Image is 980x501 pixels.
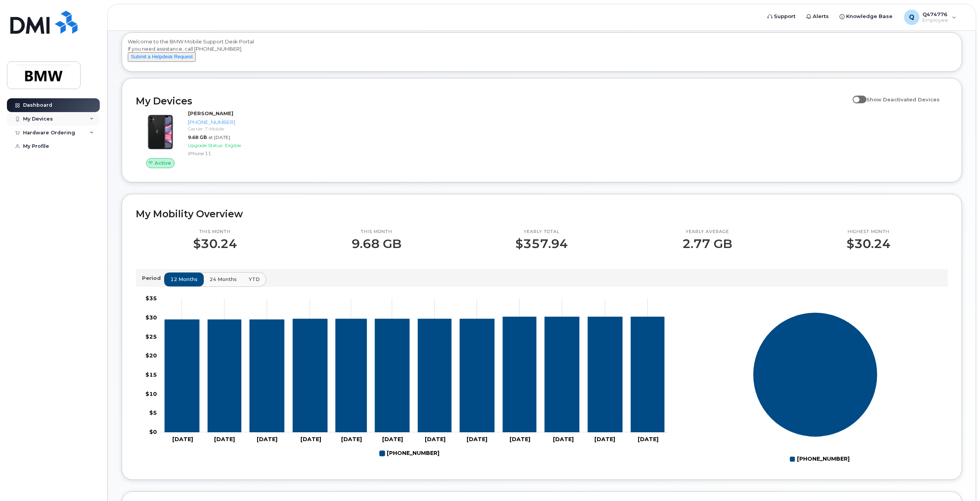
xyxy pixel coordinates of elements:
[774,13,795,20] span: Support
[149,409,157,416] tspan: $5
[145,371,157,378] tspan: $15
[165,317,664,432] g: 202-445-7791
[341,436,362,443] tspan: [DATE]
[638,436,658,443] tspan: [DATE]
[762,9,801,24] a: Support
[188,119,329,126] div: [PHONE_NUMBER]
[214,436,235,443] tspan: [DATE]
[553,436,574,443] tspan: [DATE]
[379,447,439,460] g: 202-445-7791
[382,436,403,443] tspan: [DATE]
[899,10,962,25] div: Q474776
[136,110,332,168] a: Active[PERSON_NAME][PHONE_NUMBER]Carrier: T-Mobile9.68 GBat [DATE]Upgrade Status:EligibleiPhone 11
[128,38,956,69] div: Welcome to the BMW Mobile Support Desk Portal If you need assistance, call [PHONE_NUMBER].
[188,110,233,116] strong: [PERSON_NAME]
[172,436,193,443] tspan: [DATE]
[145,390,157,397] tspan: $10
[155,159,171,167] span: Active
[947,468,974,495] iframe: Messenger Launcher
[249,276,260,283] span: YTD
[515,229,568,235] p: Yearly total
[225,142,241,148] span: Eligible
[145,352,157,359] tspan: $20
[128,52,196,62] button: Submit a Helpdesk Request
[813,13,829,20] span: Alerts
[425,436,445,443] tspan: [DATE]
[846,229,891,235] p: Highest month
[922,11,948,17] span: Q474776
[188,126,329,132] div: Carrier: T-Mobile
[801,9,834,24] a: Alerts
[682,237,732,251] p: 2.77 GB
[136,95,849,107] h2: My Devices
[753,312,878,437] g: Series
[866,96,940,103] span: Show Deactivated Devices
[145,333,157,340] tspan: $25
[142,114,179,150] img: iPhone_11.jpg
[351,237,401,251] p: 9.68 GB
[922,17,948,23] span: Employee
[210,276,237,283] span: 24 months
[351,229,401,235] p: This month
[510,436,530,443] tspan: [DATE]
[379,447,439,460] g: Legend
[145,295,668,460] g: Chart
[515,237,568,251] p: $357.94
[149,428,157,435] tspan: $0
[142,274,164,282] p: Period
[909,13,914,22] span: Q
[834,9,898,24] a: Knowledge Base
[193,237,237,251] p: $30.24
[790,453,850,466] g: Legend
[300,436,321,443] tspan: [DATE]
[682,229,732,235] p: Yearly average
[188,142,223,148] span: Upgrade Status:
[257,436,277,443] tspan: [DATE]
[188,134,207,140] span: 9.68 GB
[145,314,157,321] tspan: $30
[753,312,878,465] g: Chart
[128,53,196,60] a: Submit a Helpdesk Request
[594,436,615,443] tspan: [DATE]
[193,229,237,235] p: This month
[188,150,329,157] div: iPhone 11
[467,436,487,443] tspan: [DATE]
[145,295,157,302] tspan: $35
[136,208,948,220] h2: My Mobility Overview
[846,13,893,20] span: Knowledge Base
[208,134,230,140] span: at [DATE]
[846,237,891,251] p: $30.24
[853,92,859,98] input: Show Deactivated Devices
